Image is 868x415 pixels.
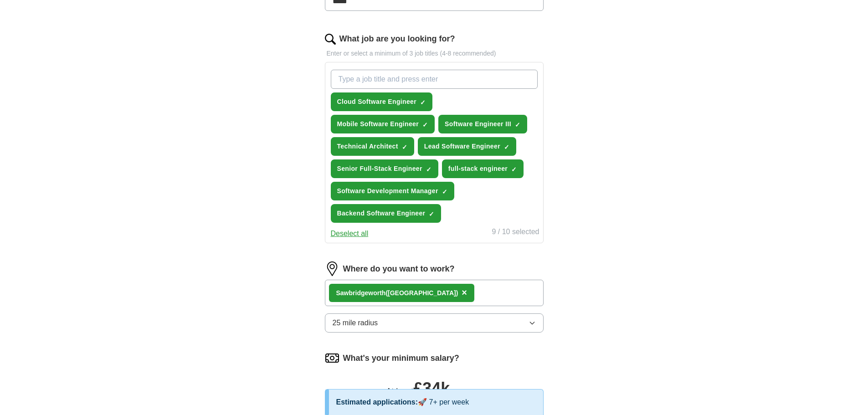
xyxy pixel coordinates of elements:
button: Backend Software Engineer✓ [331,204,442,223]
span: ✓ [429,210,434,218]
button: Technical Architect✓ [331,137,414,156]
span: full-stack engineer [448,164,508,174]
input: Type a job title and press enter [331,70,538,89]
button: Software Engineer III✓ [438,115,527,133]
button: Cloud Software Engineer✓ [331,92,433,111]
span: Cloud Software Engineer [337,97,417,107]
span: Technical Architect [337,142,398,151]
span: Backend Software Engineer [337,209,426,218]
span: Software Engineer III [445,119,511,129]
span: ✓ [426,166,431,173]
span: ✓ [515,121,520,128]
button: Lead Software Engineer✓ [418,137,516,156]
button: Software Development Manager✓ [331,182,454,200]
span: ([GEOGRAPHIC_DATA]) [385,289,458,297]
span: ✓ [422,121,428,128]
span: Software Development Manager [337,186,438,196]
span: £ 34k [413,379,450,398]
button: Deselect all [331,228,369,239]
span: Mobile Software Engineer [337,119,419,129]
strong: Saw [336,289,349,297]
button: 25 mile radius [325,313,544,333]
div: bridgeworth [336,288,458,298]
span: 25 mile radius [333,318,378,328]
span: 🚀 7+ per week [418,398,469,406]
span: × [462,287,467,297]
span: Senior Full-Stack Engineer [337,164,422,174]
button: full-stack engineer✓ [442,159,524,178]
span: ✓ [511,166,517,173]
img: search.png [325,34,336,45]
img: salary.png [325,351,339,365]
button: × [462,286,467,300]
label: What job are you looking for? [339,33,455,45]
span: Lead Software Engineer [424,142,500,151]
span: ✓ [504,143,509,151]
span: At least [386,387,413,396]
span: ✓ [402,143,407,151]
img: location.png [325,261,339,276]
button: Senior Full-Stack Engineer✓ [331,159,438,178]
span: Estimated applications: [336,398,418,406]
span: ✓ [442,188,447,195]
span: per year [452,387,482,396]
div: 9 / 10 selected [492,226,539,239]
span: ✓ [420,99,426,106]
label: Where do you want to work? [343,263,455,275]
button: Mobile Software Engineer✓ [331,115,435,133]
label: What's your minimum salary? [343,352,459,364]
p: Enter or select a minimum of 3 job titles (4-8 recommended) [325,49,544,58]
